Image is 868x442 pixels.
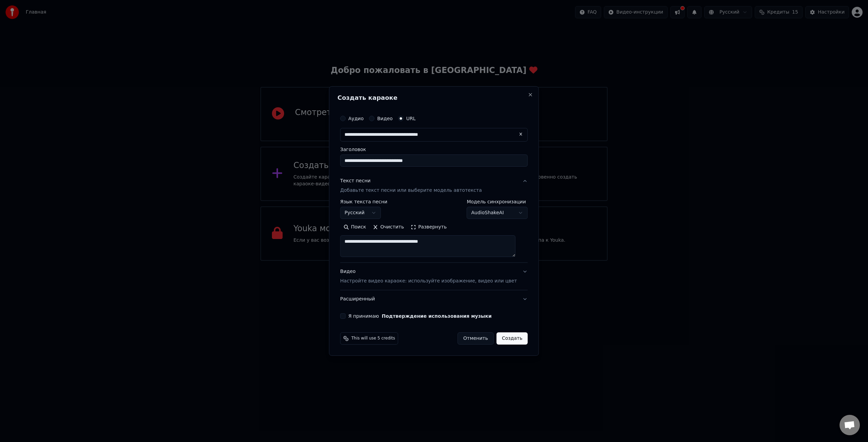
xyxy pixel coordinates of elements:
[467,199,528,204] label: Модель синхронизации
[340,278,517,284] p: Настройте видео караоке: используйте изображение, видео или цвет
[340,263,528,290] button: ВидеоНастройте видео караоке: используйте изображение, видео или цвет
[340,290,528,308] button: Расширенный
[340,172,528,199] button: Текст песниДобавьте текст песни или выберите модель автотекста
[348,116,363,121] label: Аудио
[340,187,482,194] p: Добавьте текст песни или выберите модель автотекста
[351,336,395,341] span: This will use 5 credits
[340,178,371,184] div: Текст песни
[382,314,492,318] button: Я принимаю
[340,199,528,262] div: Текст песниДобавьте текст песни или выберите модель автотекста
[340,222,369,233] button: Поиск
[496,332,528,345] button: Создать
[340,268,517,284] div: Видео
[340,199,387,204] label: Язык текста песни
[337,95,530,101] h2: Создать караоке
[457,332,494,345] button: Отменить
[406,116,416,121] label: URL
[407,222,450,233] button: Развернуть
[348,314,492,318] label: Я принимаю
[340,147,528,152] label: Заголовок
[377,116,393,121] label: Видео
[370,222,408,233] button: Очистить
